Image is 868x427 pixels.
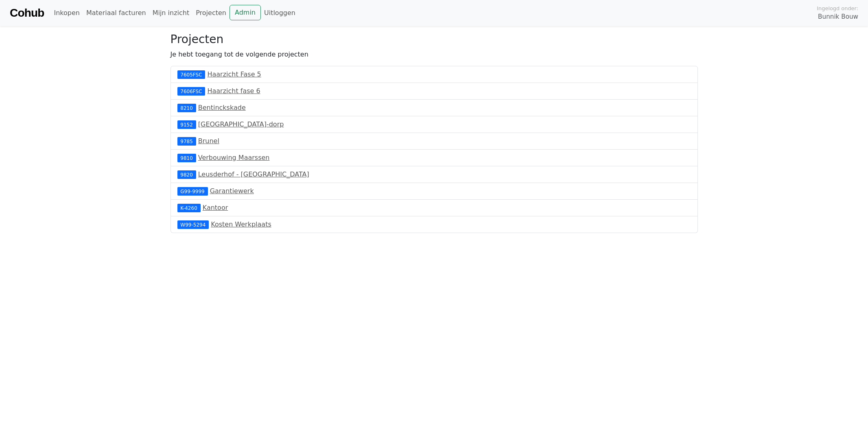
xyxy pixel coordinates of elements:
a: Cohub [10,3,44,23]
a: Kosten Werkplaats [211,220,271,228]
a: Mijn inzicht [149,5,193,21]
div: K-4260 [177,204,201,212]
a: Uitloggen [261,5,299,21]
div: 8210 [177,104,196,112]
span: Bunnik Bouw [818,12,858,22]
a: Garantiewerk [210,187,254,195]
div: 9152 [177,120,196,129]
a: Kantoor [203,204,228,211]
a: Haarzicht Fase 5 [207,70,261,78]
p: Je hebt toegang tot de volgende projecten [171,50,698,59]
div: W99-5294 [177,220,209,229]
div: 7606FSC [177,87,206,95]
div: 9785 [177,137,196,145]
a: Admin [230,5,261,20]
span: Ingelogd onder: [817,4,858,12]
div: G99-9999 [177,187,208,195]
a: Bentinckskade [198,104,246,111]
a: Projecten [192,5,230,21]
a: Haarzicht fase 6 [207,87,260,95]
h3: Projecten [171,33,698,46]
a: Leusderhof - [GEOGRAPHIC_DATA] [198,170,309,178]
a: [GEOGRAPHIC_DATA]-dorp [198,120,284,128]
a: Materiaal facturen [83,5,149,21]
a: Inkopen [50,5,83,21]
a: Brunel [198,137,219,145]
a: Verbouwing Maarssen [198,154,270,161]
div: 9810 [177,154,196,162]
div: 9820 [177,170,196,179]
div: 7605FSC [177,70,206,78]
